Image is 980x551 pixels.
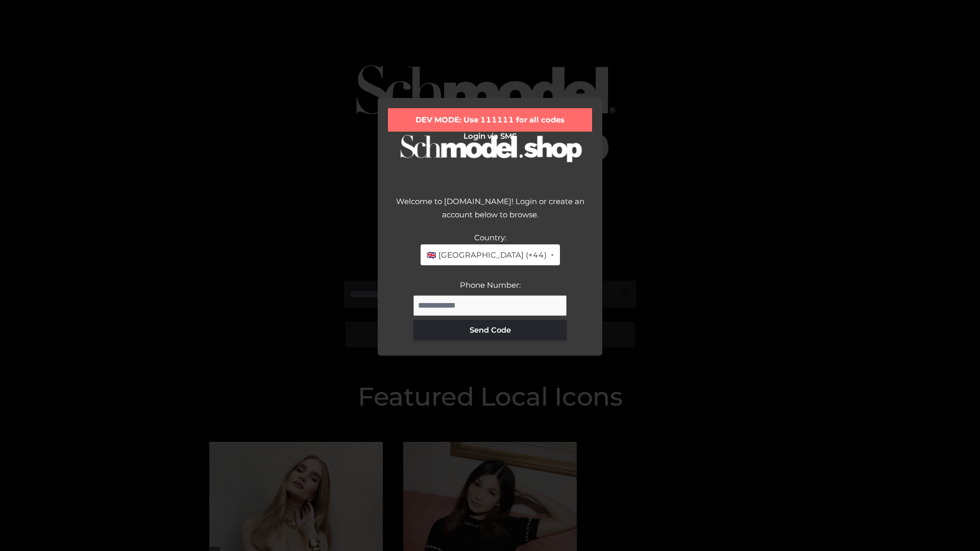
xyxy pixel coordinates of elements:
[474,233,506,242] label: Country:
[388,195,592,231] div: Welcome to [DOMAIN_NAME]! Login or create an account below to browse.
[460,280,521,290] label: Phone Number:
[427,248,547,262] span: 🇬🇧 [GEOGRAPHIC_DATA] (+44)
[388,108,592,132] div: DEV MODE: Use 111111 for all codes
[388,132,592,141] h2: Login via SMS
[413,320,567,340] button: Send Code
